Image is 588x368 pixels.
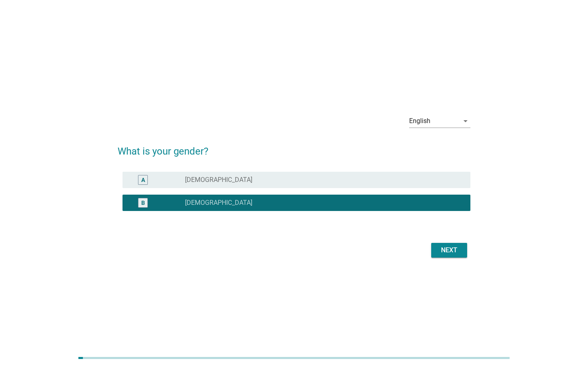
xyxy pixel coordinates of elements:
[141,176,145,184] div: A
[409,117,430,125] div: English
[438,245,461,255] div: Next
[141,199,145,207] div: B
[431,243,467,258] button: Next
[185,176,252,184] label: [DEMOGRAPHIC_DATA]
[185,199,252,207] label: [DEMOGRAPHIC_DATA]
[461,116,470,126] i: arrow_drop_down
[118,136,470,159] h2: What is your gender?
